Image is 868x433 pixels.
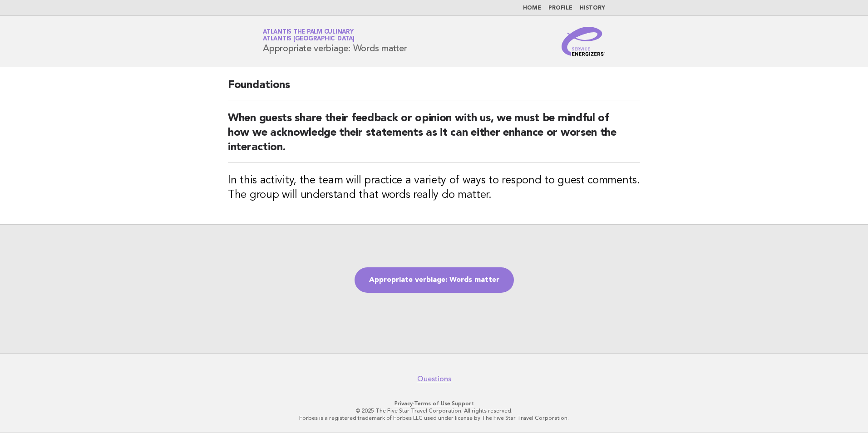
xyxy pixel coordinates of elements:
[395,400,413,407] a: Privacy
[580,5,605,11] a: History
[562,27,605,56] img: Service Energizers
[263,36,355,42] span: Atlantis [GEOGRAPHIC_DATA]
[263,29,355,42] a: Atlantis The Palm CulinaryAtlantis [GEOGRAPHIC_DATA]
[156,414,712,422] p: Forbes is a registered trademark of Forbes LLC used under license by The Five Star Travel Corpora...
[263,30,407,53] h1: Appropriate verbiage: Words matter
[228,173,640,202] h3: In this activity, the team will practice a variety of ways to respond to guest comments. The grou...
[417,374,451,384] a: Questions
[355,267,514,293] a: Appropriate verbiage: Words matter
[452,400,474,407] a: Support
[228,111,640,162] h2: When guests share their feedback or opinion with us, we must be mindful of how we acknowledge the...
[228,78,640,100] h2: Foundations
[156,400,712,407] p: · ·
[156,407,712,414] p: © 2025 The Five Star Travel Corporation. All rights reserved.
[523,5,541,11] a: Home
[414,400,450,407] a: Terms of Use
[548,5,572,11] a: Profile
